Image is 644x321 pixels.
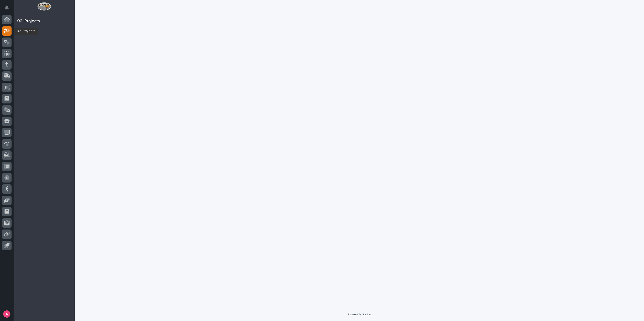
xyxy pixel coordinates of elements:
div: 02. Projects [17,19,40,24]
button: Notifications [2,3,12,12]
a: Powered By Stacker [348,313,371,316]
button: users-avatar [2,309,12,319]
div: Notifications [6,5,12,13]
img: Workspace Logo [37,2,51,11]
